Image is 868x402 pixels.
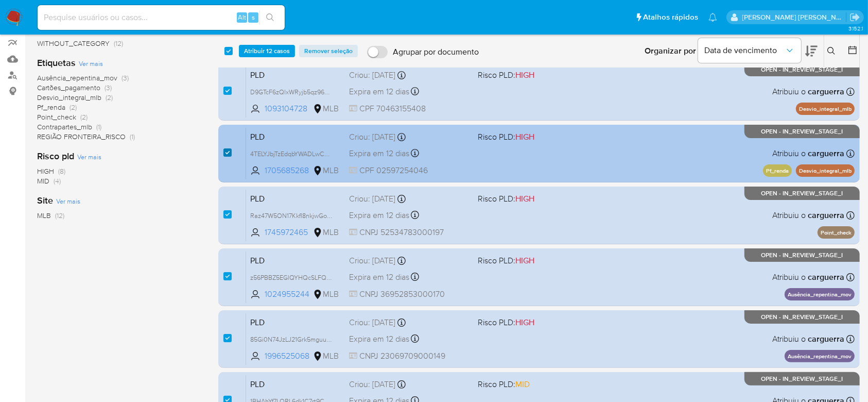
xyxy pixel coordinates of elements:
[259,10,281,25] button: search-icon
[849,12,860,23] a: Sair
[252,12,255,22] span: s
[742,12,846,22] p: andrea.asantos@mercadopago.com.br
[38,11,285,24] input: Pesquise usuários ou casos...
[848,24,863,32] span: 3.152.1
[708,13,717,22] a: Notificações
[643,12,698,23] span: Atalhos rápidos
[238,12,246,22] span: Alt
